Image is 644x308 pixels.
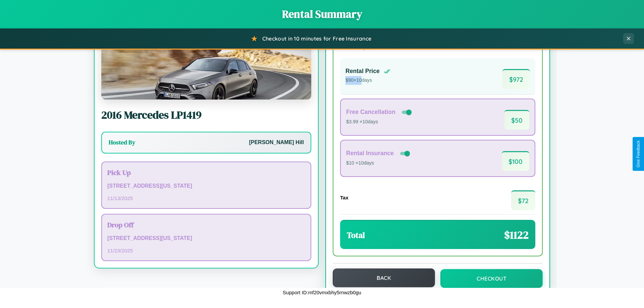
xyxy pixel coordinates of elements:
[7,7,637,21] h1: Rental Summary
[262,35,371,42] span: Checkout in 10 minutes for Free Insurance
[249,138,304,147] p: [PERSON_NAME] Hill
[107,234,305,243] p: [STREET_ADDRESS][US_STATE]
[346,150,394,157] h4: Rental Insurance
[107,246,305,255] p: 11 / 23 / 2025
[346,159,411,168] p: $10 × 10 days
[345,68,380,75] h4: Rental Price
[333,268,435,287] button: Back
[107,220,305,230] h3: Drop Off
[440,269,543,288] button: Checkout
[101,33,311,100] img: Mercedes LP1419
[511,190,535,210] span: $ 72
[504,110,529,130] span: $ 50
[346,118,413,126] p: $3.99 × 10 days
[107,194,305,203] p: 11 / 13 / 2025
[502,151,529,171] span: $ 100
[347,230,365,241] h3: Total
[340,195,348,200] h4: Tax
[101,108,311,122] h2: 2016 Mercedes LP1419
[502,69,530,89] span: $ 972
[345,76,390,85] p: $ 90 × 10 days
[346,109,395,116] h4: Free Cancellation
[107,168,305,177] h3: Pick Up
[504,228,529,242] span: $ 1122
[109,138,135,146] h3: Hosted By
[283,288,361,297] p: Support ID: mf20vmxbhy5rnwzb0gu
[636,140,641,168] div: Give Feedback
[107,181,305,191] p: [STREET_ADDRESS][US_STATE]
